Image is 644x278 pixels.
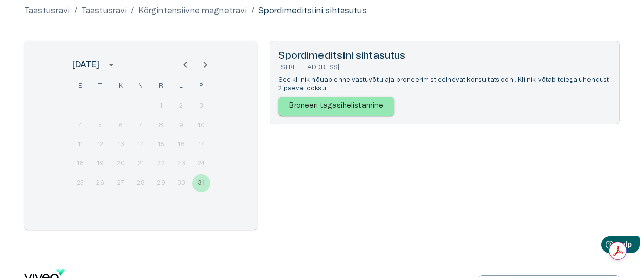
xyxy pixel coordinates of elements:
[81,5,127,17] a: Taastusravi
[258,5,367,17] p: Spordimeditsiini sihtasutus
[195,54,216,75] button: Next month
[91,76,110,96] span: teisipäev
[24,5,70,17] a: Taastusravi
[102,56,120,73] button: calendar view is open, switch to year view
[131,5,134,17] p: /
[72,59,99,71] div: [DATE]
[278,97,394,116] div: Broneeri tagasihelistamine
[172,76,190,96] span: laupäev
[138,5,247,17] a: Kõrgintensiivne magnetravi
[152,76,170,96] span: reede
[192,76,210,96] span: pühapäev
[251,5,254,17] p: /
[278,49,611,63] h6: Spordimeditsiini sihtasutus
[112,76,130,96] span: kolmapäev
[278,76,611,93] p: See kliinik nõuab enne vastuvõtu aja broneerimist eelnevat konsultatsiooni. Kliinik võtab teiega ...
[278,63,611,72] p: [STREET_ADDRESS]
[132,76,150,96] span: neljapäev
[289,101,383,112] p: Broneeri tagasihelistamine
[74,5,77,17] p: /
[278,93,611,116] a: Open selected supplier callback service booking
[71,76,89,96] span: esmaspäev
[565,232,644,260] iframe: Help widget launcher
